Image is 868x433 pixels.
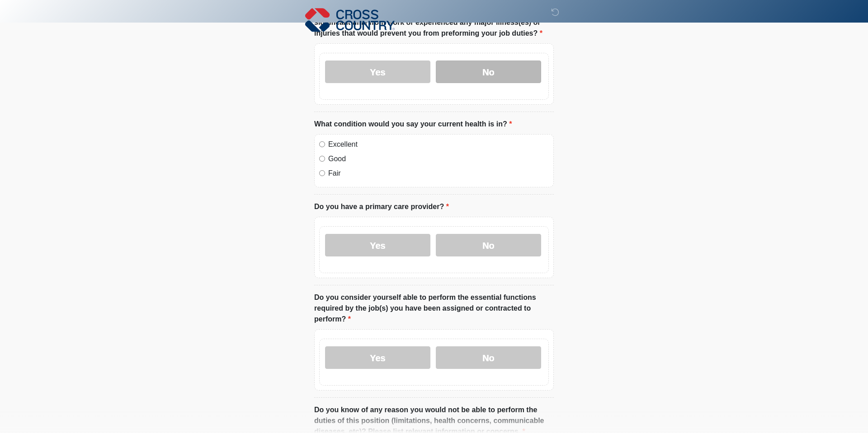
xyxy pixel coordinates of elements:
label: Good [328,154,549,164]
input: Excellent [319,141,325,147]
label: Yes [325,346,430,369]
label: What condition would you say your current health is in? [314,119,512,130]
label: Do you consider yourself able to perform the essential functions required by the job(s) you have ... [314,292,554,325]
label: No [436,346,541,369]
label: No [436,61,541,83]
input: Fair [319,170,325,176]
label: Fair [328,168,549,179]
label: Excellent [328,139,549,150]
label: Yes [325,61,430,83]
label: Do you have a primary care provider? [314,201,449,212]
img: Cross Country Logo [305,7,395,33]
input: Good [319,156,325,162]
label: Yes [325,234,430,256]
label: No [436,234,541,256]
